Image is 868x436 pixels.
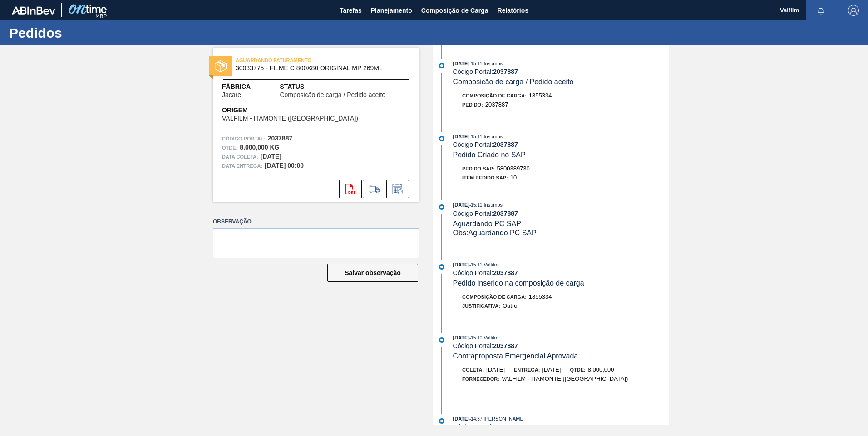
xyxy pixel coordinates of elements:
span: 10 [510,174,517,181]
span: Fornecedor: [462,376,499,382]
span: 30033775 - FILME C 800X80 ORIGINAL MP 269ML [236,65,400,72]
span: Contraproposta Emergencial Aprovada [453,352,578,360]
span: 2037887 [485,101,508,108]
span: Pedido inserido na composição de carga [453,279,584,287]
img: atual [439,204,444,210]
span: - 15:11 [469,134,482,139]
span: Composicão de carga / Pedido aceito [280,92,385,98]
span: [DATE] [486,366,505,373]
span: - 15:11 [469,203,482,208]
strong: 2037887 [493,342,518,349]
span: : Valfilm [482,262,498,267]
span: Planejamento [371,5,412,16]
span: Entrega: [514,367,540,373]
span: Relatórios [498,5,528,16]
span: VALFILM - ITAMONTE ([GEOGRAPHIC_DATA]) [502,375,628,382]
span: [DATE] [453,202,469,208]
span: Item pedido SAP: [462,175,508,180]
span: Código Portal: [222,134,266,143]
label: Observação [213,215,419,228]
span: Pedido : [462,102,483,107]
span: VALFILM - ITAMONTE ([GEOGRAPHIC_DATA]) [222,115,358,122]
img: atual [439,337,444,343]
img: atual [439,136,444,141]
span: Tarefas [340,5,362,16]
span: : Valfilm [482,335,498,340]
span: Outro [503,302,518,309]
span: Origem [222,106,384,115]
h1: Pedidos [9,28,170,38]
span: Data coleta: [222,152,258,161]
span: [DATE] [542,366,561,373]
button: Salvar observação [327,264,418,282]
span: Status [280,82,410,92]
strong: 2037887 [268,135,293,142]
span: Fábrica [222,82,271,92]
span: - 15:10 [469,335,482,340]
div: Informar alteração no pedido [386,180,409,198]
span: Composição de Carga : [462,294,527,300]
img: TNhmsLtSVTkK8tSr43FrP2fwEKptu5GPRR3wAAAABJRU5ErkJggg== [12,6,55,15]
span: [DATE] [453,61,469,66]
span: Justificativa: [462,303,500,309]
span: - 14:37 [469,417,482,421]
span: 1855334 [529,92,552,99]
div: Ir para Composição de Carga [363,180,385,198]
div: Código Portal: [453,423,669,431]
div: Código Portal: [453,68,669,75]
div: Abrir arquivo PDF [339,180,362,198]
span: Pedido Criado no SAP [453,151,526,159]
span: Composicão de carga / Pedido aceito [453,78,574,86]
strong: 2037887 [493,210,518,217]
span: Jacareí [222,92,243,98]
span: Composição de Carga [421,5,488,16]
span: Data entrega: [222,161,262,170]
span: : [PERSON_NAME] [482,416,525,421]
strong: [DATE] 00:00 [265,162,304,169]
div: Código Portal: [453,342,669,349]
span: Pedido SAP: [462,166,495,171]
span: 5800389730 [497,165,530,172]
div: Código Portal: [453,210,669,217]
span: [DATE] [453,134,469,139]
div: Código Portal: [453,269,669,276]
img: atual [439,418,444,424]
img: Logout [848,5,859,16]
span: : Insumos [482,61,503,66]
strong: 8.000,000 KG [240,144,279,151]
span: Obs: Aguardando PC SAP [453,229,537,237]
strong: [DATE] [261,153,281,160]
span: [DATE] [453,335,469,340]
div: Código Portal: [453,141,669,148]
strong: 2037887 [493,269,518,276]
span: [DATE] [453,262,469,267]
span: [DATE] [453,416,469,421]
strong: 2037887 [493,68,518,75]
img: atual [439,264,444,270]
img: status [215,60,227,72]
span: 8.000,000 [588,366,614,373]
span: - 15:11 [469,262,482,267]
span: AGUARDANDO FATURAMENTO [236,56,363,65]
span: : Insumos [482,202,503,208]
span: : Insumos [482,134,503,139]
strong: 2037887 [493,423,518,431]
span: Coleta: [462,367,484,373]
button: Notificações [806,4,835,17]
span: 1855334 [529,293,552,300]
img: atual [439,63,444,68]
span: - 15:11 [469,61,482,66]
span: Qtde : [222,143,237,152]
span: Composição de Carga : [462,93,527,98]
span: Aguardando PC SAP [453,220,521,228]
strong: 2037887 [493,141,518,148]
span: Qtde: [570,367,585,373]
